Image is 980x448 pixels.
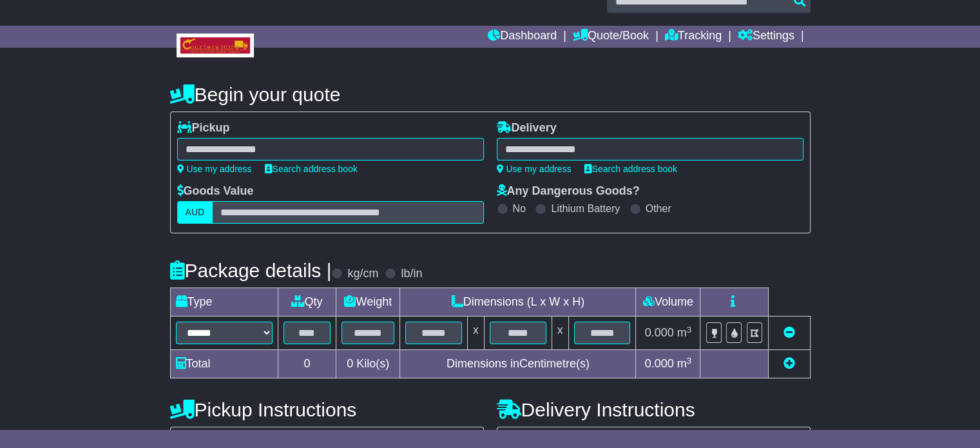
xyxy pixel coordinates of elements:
label: No [513,202,526,215]
td: Dimensions in Centimetre(s) [400,350,636,378]
a: Search address book [265,164,358,174]
a: Search address book [584,164,677,174]
a: Use my address [497,164,572,174]
a: Tracking [665,26,722,48]
label: Any Dangerous Goods? [497,184,640,199]
td: Weight [336,288,400,317]
a: Settings [738,26,794,48]
label: Other [646,202,671,215]
td: Kilo(s) [336,350,400,378]
h4: Package details | [170,260,332,281]
label: Pickup [177,121,230,135]
label: Lithium Battery [551,202,620,215]
span: 0.000 [645,357,674,370]
sup: 3 [687,325,692,335]
td: x [552,317,568,350]
sup: 3 [687,356,692,365]
label: Goods Value [177,184,254,199]
td: Type [170,288,278,317]
a: Dashboard [488,26,557,48]
label: AUD [177,201,213,224]
td: x [467,317,484,350]
h4: Begin your quote [170,84,811,105]
h4: Pickup Instructions [170,399,484,420]
label: lb/in [401,267,422,281]
td: Qty [278,288,336,317]
a: Quote/Book [573,26,649,48]
td: Total [170,350,278,378]
a: Use my address [177,164,252,174]
td: Volume [636,288,700,317]
a: Remove this item [783,326,795,339]
span: 0 [347,357,353,370]
td: 0 [278,350,336,378]
span: 0.000 [645,326,674,339]
span: m [677,326,692,339]
h4: Delivery Instructions [497,399,811,420]
span: m [677,357,692,370]
label: kg/cm [347,267,378,281]
label: Delivery [497,121,557,135]
td: Dimensions (L x W x H) [400,288,636,317]
a: Add new item [783,357,795,370]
